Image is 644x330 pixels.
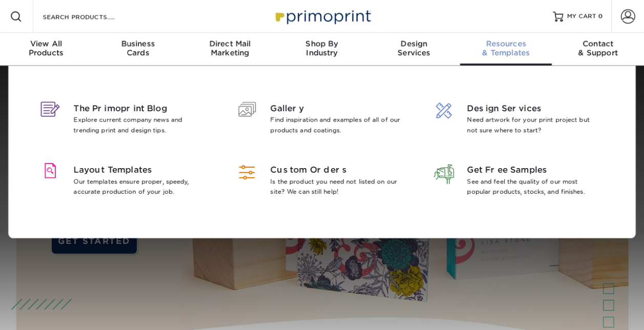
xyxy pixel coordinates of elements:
a: Direct MailMarketing [184,33,276,66]
span: Contact [552,39,644,48]
span: Design [368,39,460,48]
p: Need artwork for your print project but not sure where to start? [467,115,600,135]
span: Shop By [276,39,368,48]
span: MY CART [567,12,596,21]
a: Contact& Support [552,33,644,66]
span: Business [92,39,184,48]
a: Design Services Need artwork for your print project but not sure where to start? [428,90,610,152]
p: Explore current company news and trending print and design tips. [74,115,206,135]
a: Layout Templates Our templates ensure proper, speedy, accurate production of your job. [35,152,216,213]
span: Gallery [271,102,403,115]
a: Resources& Templates [460,33,552,66]
span: The Primoprint Blog [74,102,206,115]
p: Find inspiration and examples of all of our products and coatings. [271,115,403,135]
a: Gallery Find inspiration and examples of all of our products and coatings. [232,90,413,152]
span: Direct Mail [184,39,276,48]
span: 0 [598,13,603,20]
a: Get Free Samples See and feel the quality of our most popular products, stocks, and finishes. [428,152,610,213]
span: Get Free Samples [467,164,600,176]
a: BusinessCards [92,33,184,66]
a: Shop ByIndustry [276,33,368,66]
span: Layout Templates [74,164,206,176]
div: & Templates [460,39,552,57]
p: Our templates ensure proper, speedy, accurate production of your job. [74,176,206,197]
a: Custom Orders Is the product you need not listed on our site? We can still help! [232,152,413,213]
p: Is the product you need not listed on our site? We can still help! [271,176,403,197]
div: Cards [92,39,184,57]
input: SEARCH PRODUCTS..... [41,10,141,23]
div: & Support [552,39,644,57]
div: Services [368,39,460,57]
a: DesignServices [368,33,460,66]
a: The Primoprint Blog Explore current company news and trending print and design tips. [35,90,216,152]
span: Custom Orders [271,164,403,176]
div: Marketing [184,39,276,57]
span: Design Services [467,102,600,115]
img: Primoprint [271,5,373,27]
p: See and feel the quality of our most popular products, stocks, and finishes. [467,176,600,197]
div: Industry [276,39,368,57]
span: Resources [460,39,552,48]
